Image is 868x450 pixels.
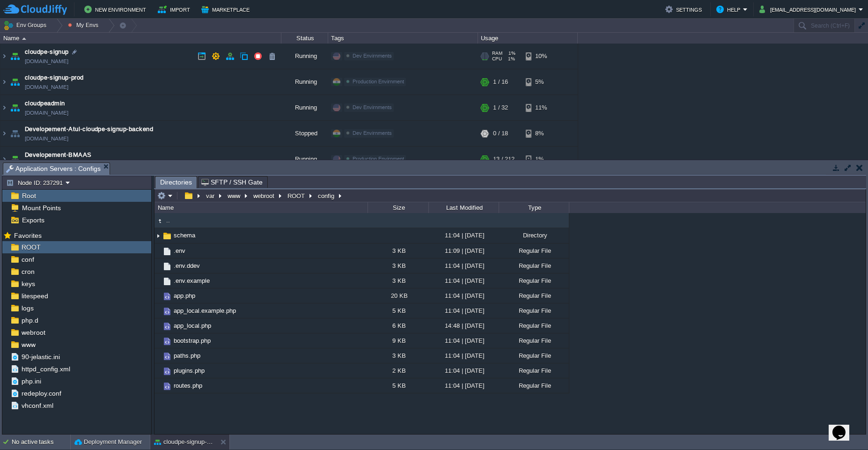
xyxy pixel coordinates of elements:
[526,44,556,69] div: 10%
[162,276,172,287] img: AMDAwAAAACH5BAEAAAAALAAAAAABAAEAAAICRAEAOw==
[499,228,569,243] div: Directory
[499,348,569,363] div: Regular File
[478,33,577,44] div: Usage
[20,401,55,410] span: vhconf.xml
[428,243,499,258] div: 11:09 | [DATE]
[25,47,69,57] a: cloudpe-signup
[20,353,61,361] a: 90-jelastic.ini
[154,189,866,202] input: Click to enter the path
[25,134,68,143] a: [DOMAIN_NAME]
[368,258,428,273] div: 3 KB
[20,365,72,373] a: httpd_config.xml
[162,321,172,332] img: AMDAwAAAACH5BAEAAAAALAAAAAABAAEAAAICRAEAOw==
[499,333,569,348] div: Regular File
[368,348,428,363] div: 3 KB
[428,363,499,378] div: 11:04 | [DATE]
[154,303,162,318] img: AMDAwAAAACH5BAEAAAAALAAAAAABAAEAAAICRAEAOw==
[20,216,46,224] a: Exports
[526,69,556,95] div: 5%
[20,304,35,312] span: logs
[25,125,153,134] a: Developement-Atul-cloudpe-signup-backend
[154,216,165,226] img: AMDAwAAAACH5BAEAAAAALAAAAAABAAEAAAICRAEAOw==
[154,258,162,273] img: AMDAwAAAACH5BAEAAAAALAAAAAABAAEAAAICRAEAOw==
[172,382,204,390] a: routes.php
[25,82,68,92] a: [DOMAIN_NAME]
[165,216,171,224] span: ..
[20,243,42,251] a: ROOT
[316,192,337,200] button: config
[172,322,213,330] a: app_local.php
[154,378,162,393] img: AMDAwAAAACH5BAEAAAAALAAAAAABAAEAAAICRAEAOw==
[493,69,508,95] div: 1 / 16
[172,367,206,375] a: plugins.php
[154,437,213,447] button: cloudpe-signup-prod
[0,121,8,146] img: AMDAwAAAACH5BAEAAAAALAAAAAABAAEAAAICRAEAOw==
[368,303,428,318] div: 5 KB
[3,19,50,32] button: Env Groups
[428,258,499,273] div: 11:04 | [DATE]
[8,69,22,95] img: AMDAwAAAACH5BAEAAAAALAAAAAABAAEAAAICRAEAOw==
[172,247,187,255] a: .env
[428,348,499,363] div: 11:04 | [DATE]
[368,243,428,258] div: 3 KB
[172,292,197,300] span: app.php
[499,273,569,288] div: Regular File
[20,316,40,325] span: php.d
[155,202,368,213] div: Name
[428,378,499,393] div: 11:04 | [DATE]
[172,231,197,239] a: schema
[172,337,212,345] a: bootstrap.php
[499,378,569,393] div: Regular File
[25,108,68,118] a: [DOMAIN_NAME]
[499,288,569,303] div: Regular File
[74,437,142,447] button: Deployment Manager
[20,280,37,288] a: keys
[20,292,50,300] a: litespeed
[428,228,499,243] div: 11:04 | [DATE]
[665,4,705,15] button: Settings
[0,69,8,95] img: AMDAwAAAACH5BAEAAAAALAAAAAABAAEAAAICRAEAOw==
[6,178,66,187] button: Node ID: 237291
[162,246,172,257] img: AMDAwAAAACH5BAEAAAAALAAAAAABAAEAAAICRAEAOw==
[368,288,428,303] div: 20 KB
[226,192,243,200] button: www
[20,255,36,264] span: conf
[506,51,515,56] span: 1%
[162,366,172,376] img: AMDAwAAAACH5BAEAAAAALAAAAAABAAEAAAICRAEAOw==
[201,177,263,188] span: SFTP / SSH Gate
[8,147,22,172] img: AMDAwAAAACH5BAEAAAAALAAAAAABAAEAAAICRAEAOw==
[162,291,172,302] img: AMDAwAAAACH5BAEAAAAALAAAAAABAAEAAAICRAEAOw==
[3,4,67,15] img: CloudJiffy
[282,33,328,44] div: Status
[20,328,47,337] a: webroot
[20,340,37,349] a: www
[20,377,43,385] span: php.ini
[493,147,515,172] div: 13 / 212
[20,204,62,212] span: Mount Points
[25,73,84,82] a: cloudpe-signup-prod
[428,318,499,333] div: 14:48 | [DATE]
[281,147,328,172] div: Running
[12,232,43,239] a: Favorites
[162,231,172,241] img: AMDAwAAAACH5BAEAAAAALAAAAAABAAEAAAICRAEAOw==
[428,288,499,303] div: 11:04 | [DATE]
[160,177,192,188] span: Directories
[20,389,63,398] span: redeploy.conf
[829,413,859,441] iframe: chat widget
[281,121,328,146] div: Stopped
[201,4,252,15] button: Marketplace
[499,303,569,318] div: Regular File
[154,348,162,363] img: AMDAwAAAACH5BAEAAAAALAAAAAABAAEAAAICRAEAOw==
[286,192,307,200] button: ROOT
[172,307,237,315] a: app_local.example.php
